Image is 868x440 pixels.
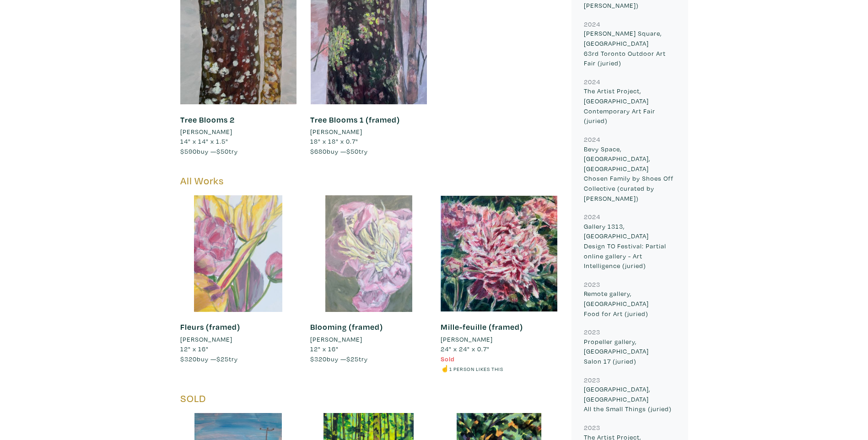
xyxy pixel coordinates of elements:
span: $590 [180,147,197,156]
span: buy — try [310,354,368,363]
p: [PERSON_NAME] Square, [GEOGRAPHIC_DATA] 63rd Toronto Outdoor Art Fair (juried) [584,28,676,68]
small: 2024 [584,77,600,86]
span: $320 [180,354,197,363]
li: [PERSON_NAME] [310,334,362,344]
span: $50 [216,147,229,156]
span: 18" x 18" x 0.7" [310,137,358,145]
span: 12" x 16" [310,344,339,353]
a: [PERSON_NAME] [310,127,427,137]
span: 12" x 16" [180,344,209,353]
p: Remote gallery, [GEOGRAPHIC_DATA] Food for Art (juried) [584,289,676,318]
span: $25 [346,354,359,363]
span: $25 [216,354,229,363]
span: buy — try [180,354,238,363]
small: 1 person likes this [449,365,503,372]
a: Fleurs (framed) [180,322,240,332]
p: Propeller gallery, [GEOGRAPHIC_DATA] Salon 17 (juried) [584,337,676,366]
a: Tree Blooms 2 [180,114,235,125]
a: [PERSON_NAME] [180,334,297,344]
li: [PERSON_NAME] [180,334,232,344]
a: [PERSON_NAME] [310,334,427,344]
small: 2023 [584,423,600,432]
span: Sold [441,354,455,363]
span: buy — try [180,147,238,156]
span: $320 [310,354,327,363]
a: Tree Blooms 1 (framed) [310,114,400,125]
span: $50 [346,147,359,156]
small: 2024 [584,20,600,28]
a: [PERSON_NAME] [441,334,557,344]
a: [PERSON_NAME] [180,127,297,137]
span: buy — try [310,147,368,156]
small: 2023 [584,280,600,289]
small: 2023 [584,327,600,336]
li: ☝️ [441,364,557,374]
p: Bevy Space, [GEOGRAPHIC_DATA], [GEOGRAPHIC_DATA] Chosen Family by Shoes Off Collective (curated b... [584,144,676,204]
small: 2024 [584,212,600,221]
h5: All Works [180,175,558,187]
a: Blooming (framed) [310,322,383,332]
span: $680 [310,147,327,156]
p: The Artist Project, [GEOGRAPHIC_DATA] Contemporary Art Fair (juried) [584,86,676,125]
a: Mille-feuille (framed) [441,322,523,332]
h5: SOLD [180,392,558,405]
li: [PERSON_NAME] [310,127,362,137]
p: [GEOGRAPHIC_DATA], [GEOGRAPHIC_DATA] All the Small Things (juried) [584,384,676,414]
small: 2024 [584,135,600,144]
p: Gallery 1313, [GEOGRAPHIC_DATA] Design TO Festival: Partial online gallery - Art Intelligence (ju... [584,221,676,271]
span: 14" x 14" x 1.5" [180,137,228,145]
small: 2023 [584,376,600,384]
span: 24" x 24" x 0.7" [441,344,490,353]
li: [PERSON_NAME] [441,334,493,344]
li: [PERSON_NAME] [180,127,232,137]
